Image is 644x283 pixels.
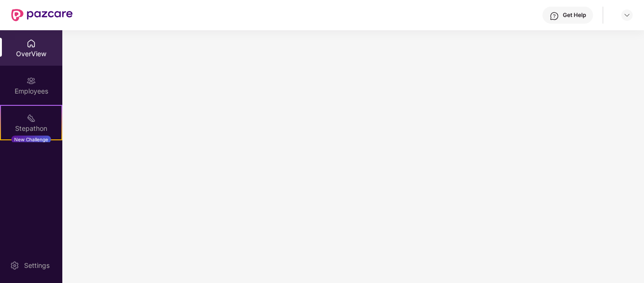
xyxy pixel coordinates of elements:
img: svg+xml;base64,PHN2ZyBpZD0iRW1wbG95ZWVzIiB4bWxucz0iaHR0cDovL3d3dy53My5vcmcvMjAwMC9zdmciIHdpZHRoPS... [26,76,36,86]
img: New Pazcare Logo [11,9,73,21]
img: svg+xml;base64,PHN2ZyBpZD0iSG9tZSIgeG1sbnM9Imh0dHA6Ly93d3cudzMub3JnLzIwMDAvc3ZnIiB3aWR0aD0iMjAiIG... [26,39,36,48]
div: Get Help [563,11,586,19]
img: svg+xml;base64,PHN2ZyBpZD0iRHJvcGRvd24tMzJ4MzIiIHhtbG5zPSJodHRwOi8vd3d3LnczLm9yZy8yMDAwL3N2ZyIgd2... [623,11,631,19]
img: svg+xml;base64,PHN2ZyBpZD0iU2V0dGluZy0yMHgyMCIgeG1sbnM9Imh0dHA6Ly93d3cudzMub3JnLzIwMDAvc3ZnIiB3aW... [10,261,19,270]
div: Settings [21,261,52,270]
img: svg+xml;base64,PHN2ZyBpZD0iSGVscC0zMngzMiIgeG1sbnM9Imh0dHA6Ly93d3cudzMub3JnLzIwMDAvc3ZnIiB3aWR0aD... [550,11,559,21]
img: svg+xml;base64,PHN2ZyB4bWxucz0iaHR0cDovL3d3dy53My5vcmcvMjAwMC9zdmciIHdpZHRoPSIyMSIgaGVpZ2h0PSIyMC... [26,113,36,123]
div: Stepathon [1,124,61,133]
div: New Challenge [11,136,51,143]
